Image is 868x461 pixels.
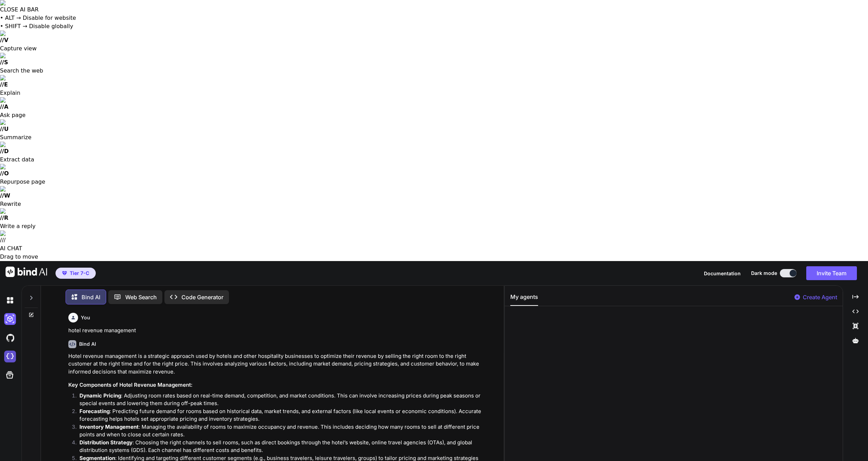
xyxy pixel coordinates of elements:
button: premiumTier 7-C [56,268,96,279]
p: Bind AI [82,293,100,301]
strong: Inventory Management [79,424,139,430]
h6: You [81,314,90,321]
h3: Key Components of Hotel Revenue Management: [68,381,483,389]
button: My agents [510,293,538,306]
p: : Choosing the right channels to sell rooms, such as direct bookings through the hotel’s website,... [79,439,483,454]
img: cloudideIcon [4,351,16,362]
span: Documentation [704,270,741,276]
span: Tier 7-C [70,270,89,277]
p: : Managing the availability of rooms to maximize occupancy and revenue. This includes deciding ho... [79,423,483,439]
strong: Forecasting [79,408,110,414]
p: Create Agent [803,293,837,301]
p: Hotel revenue management is a strategic approach used by hotels and other hospitality businesses ... [68,352,483,376]
p: Code Generator [181,293,223,301]
p: : Predicting future demand for rooms based on historical data, market trends, and external factor... [79,408,483,423]
p: : Adjusting room rates based on real-time demand, competition, and market conditions. This can in... [79,392,483,408]
img: premium [62,271,67,275]
span: Dark mode [751,270,777,277]
button: Documentation [704,270,741,277]
button: Invite Team [806,266,857,280]
strong: Distribution Strategy [79,439,133,446]
img: githubDark [4,332,16,344]
p: Web Search [125,293,157,301]
h6: Bind AI [79,341,96,347]
strong: Dynamic Pricing [79,392,121,399]
img: darkAi-studio [4,313,16,325]
p: hotel revenue management [68,327,483,335]
img: darkChat [4,294,16,306]
img: Bind AI [6,267,47,277]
